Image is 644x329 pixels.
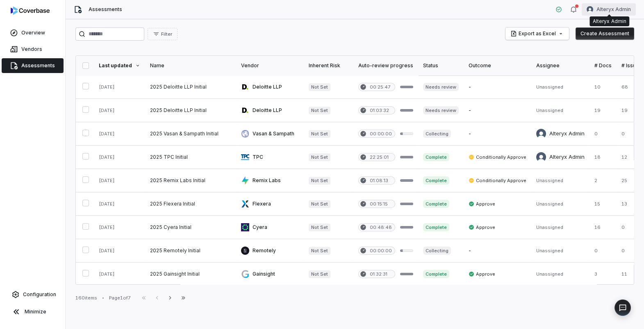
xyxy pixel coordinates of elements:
button: Create Assessment [576,27,634,40]
img: logo-D7KZi-bG.svg [11,7,50,15]
td: - [464,75,531,99]
div: • [102,295,104,301]
a: Vendors [2,42,64,57]
span: Minimize [25,308,46,315]
span: Filter [161,31,172,37]
button: Filter [148,28,177,40]
div: Name [150,62,231,69]
span: Overview [21,30,45,36]
td: - [464,122,531,146]
div: Vendor [241,62,299,69]
td: - [464,239,531,263]
button: Alteryx Admin avatarAlteryx Admin [582,3,636,16]
div: Page 1 of 7 [109,295,131,301]
button: Minimize [3,304,62,320]
div: # Docs [594,62,612,69]
div: Auto-review progress [358,62,413,69]
span: Vendors [21,46,42,53]
img: Alteryx Admin avatar [587,6,593,13]
a: Configuration [3,287,62,302]
div: Inherent Risk [309,62,348,69]
span: Configuration [23,291,56,298]
td: - [464,99,531,122]
span: Assessments [21,62,55,69]
div: Assignee [536,62,585,69]
div: Alteryx Admin [593,18,626,25]
div: 160 items [75,295,97,301]
div: Outcome [469,62,526,69]
a: Assessments [2,58,64,73]
span: Alteryx Admin [596,6,631,13]
img: Alteryx Admin avatar [536,129,546,139]
div: Status [423,62,459,69]
button: Export as Excel [505,27,569,40]
a: Overview [2,25,64,40]
span: Assessments [89,6,122,13]
div: # Issues [621,62,642,69]
div: Last updated [99,62,140,69]
img: Alteryx Admin avatar [536,152,546,162]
